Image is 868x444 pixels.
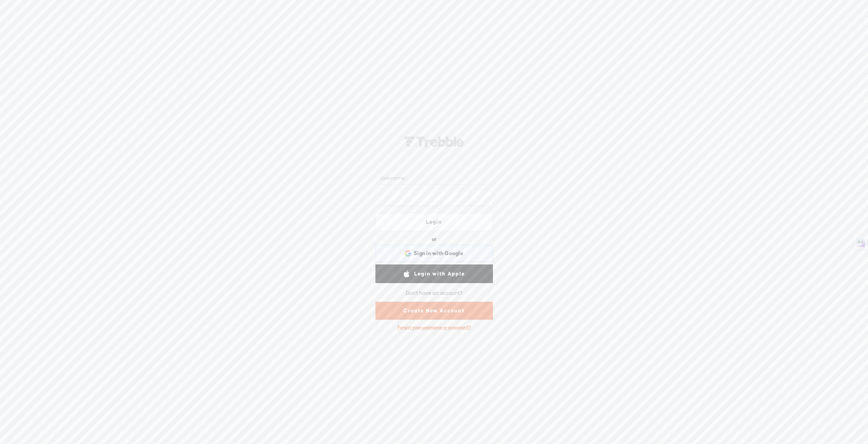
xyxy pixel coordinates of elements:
a: Create New Account [375,302,493,320]
div: Sign in with Google [375,245,493,262]
a: Login with Apple [375,264,493,283]
span: Sign in with Google [414,250,463,257]
div: Forgot your username or password? [394,321,474,334]
div: or [432,234,437,245]
input: Username [379,171,492,185]
a: Login [375,213,493,231]
div: Don't have an account? [406,286,463,300]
